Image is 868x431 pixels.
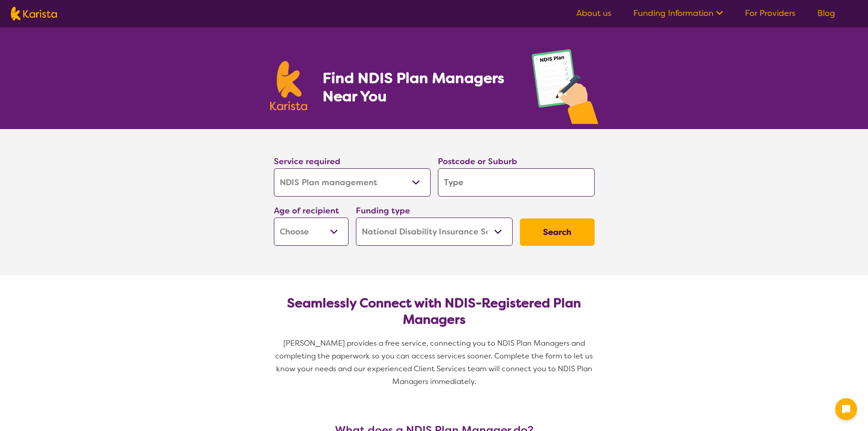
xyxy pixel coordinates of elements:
[281,295,587,328] h2: Seamlessly Connect with NDIS-Registered Plan Managers
[275,338,595,386] span: [PERSON_NAME] provides a free service, connecting you to NDIS Plan Managers and completing the pa...
[633,8,723,19] a: Funding Information
[817,8,835,19] a: Blog
[520,218,595,246] button: Search
[438,156,517,167] label: Postcode or Suburb
[356,205,410,216] label: Funding type
[438,168,595,197] input: Type
[745,8,796,19] a: For Providers
[323,69,513,105] h1: Find NDIS Plan Managers Near You
[532,49,598,129] img: plan-management
[274,156,340,167] label: Service required
[270,61,308,110] img: Karista logo
[11,7,57,21] img: Karista logo
[274,205,339,216] label: Age of recipient
[576,8,611,19] a: About us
